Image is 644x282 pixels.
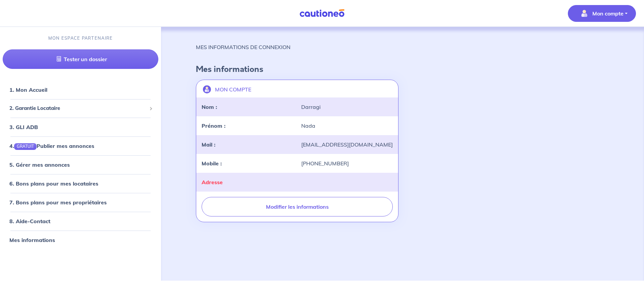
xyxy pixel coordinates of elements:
a: 1. Mon Accueil [9,86,47,93]
a: 7. Bons plans pour mes propriétaires [9,199,107,206]
div: [EMAIL_ADDRESS][DOMAIN_NAME] [297,140,397,149]
p: MES INFORMATIONS DE CONNEXION [196,43,290,51]
strong: Mail : [202,141,215,148]
strong: Mobile : [202,160,222,167]
a: Mes informations [9,237,55,243]
button: illu_account_valid_menu.svgMon compte [568,5,636,22]
strong: Nom : [202,104,217,110]
a: Tester un dossier [3,49,158,69]
img: illu_account_valid_menu.svg [579,8,590,19]
div: 4.GRATUITPublier mes annonces [3,139,158,153]
button: Modifier les informations [202,197,393,216]
div: Nada [297,122,397,130]
strong: Adresse [202,179,223,186]
a: 6. Bons plans pour mes locataires [9,180,98,187]
img: illu_account.svg [203,85,211,93]
span: 2. Garantie Locataire [9,105,147,112]
div: 2. Garantie Locataire [3,102,158,115]
div: 8. Aide-Contact [3,214,158,228]
p: Mon compte [592,9,624,17]
a: 8. Aide-Contact [9,218,50,225]
div: Darragi [297,103,397,111]
div: 3. GLI ADB [3,120,158,134]
div: 1. Mon Accueil [3,83,158,96]
p: MON ESPACE PARTENAIRE [48,35,113,41]
div: [PHONE_NUMBER] [297,159,397,167]
div: 7. Bons plans pour mes propriétaires [3,196,158,209]
p: MON COMPTE [215,85,251,93]
a: 3. GLI ADB [9,124,38,130]
div: 5. Gérer mes annonces [3,158,158,171]
a: 4.GRATUITPublier mes annonces [9,143,94,149]
div: Mes informations [3,233,158,247]
strong: Prénom : [202,122,225,129]
h4: Mes informations [196,65,609,74]
a: 5. Gérer mes annonces [9,161,70,168]
div: 6. Bons plans pour mes locataires [3,177,158,190]
img: Cautioneo [297,9,347,17]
